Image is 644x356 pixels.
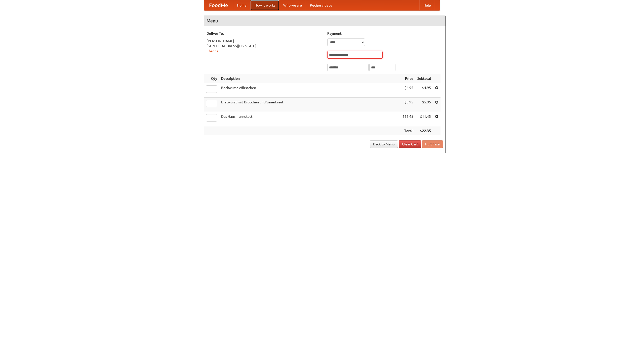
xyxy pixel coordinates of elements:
[422,140,443,148] button: Purchase
[327,31,443,36] h5: Payment:
[400,126,415,136] th: Total:
[207,44,322,49] div: [STREET_ADDRESS][US_STATE]
[415,74,433,83] th: Subtotal
[233,0,251,10] a: Home
[415,98,433,112] td: $5.95
[370,140,398,148] a: Back to Menu
[207,31,322,36] h5: Deliver To:
[219,98,400,112] td: Bratwurst mit Brötchen und Sauerkraut
[204,74,219,83] th: Qty
[219,112,400,126] td: Das Hausmannskost
[400,74,415,83] th: Price
[219,74,400,83] th: Description
[251,0,279,10] a: How it works
[204,0,233,10] a: FoodMe
[279,0,306,10] a: Who we are
[415,83,433,98] td: $4.95
[400,98,415,112] td: $5.95
[204,16,446,26] h4: Menu
[419,0,435,10] a: Help
[400,83,415,98] td: $4.95
[400,112,415,126] td: $11.45
[399,140,421,148] a: Clear Cart
[306,0,336,10] a: Recipe videos
[415,112,433,126] td: $11.45
[207,49,219,53] a: Change
[415,126,433,136] th: $22.35
[219,83,400,98] td: Bockwurst Würstchen
[207,38,322,44] div: [PERSON_NAME]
